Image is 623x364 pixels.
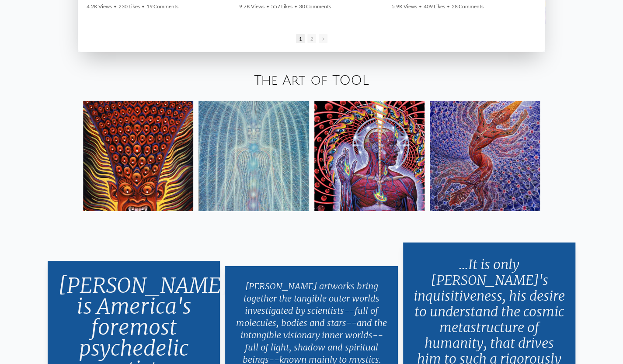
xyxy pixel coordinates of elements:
[447,3,450,10] span: •
[319,34,327,43] span: Go to next slide
[392,3,417,10] span: 5.9K Views
[239,3,265,10] span: 9.7K Views
[114,3,117,10] span: •
[266,3,269,10] span: •
[294,3,297,10] span: •
[296,34,305,43] span: Go to slide 1
[307,34,316,43] span: Go to slide 2
[452,3,484,10] span: 28 Comments
[419,3,422,10] span: •
[142,3,145,10] span: •
[271,3,292,10] span: 557 Likes
[146,3,178,10] span: 19 Comments
[118,3,140,10] span: 230 Likes
[424,3,445,10] span: 409 Likes
[299,3,331,10] span: 30 Comments
[87,3,112,10] span: 4.2K Views
[254,73,369,88] a: The Art of TOOL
